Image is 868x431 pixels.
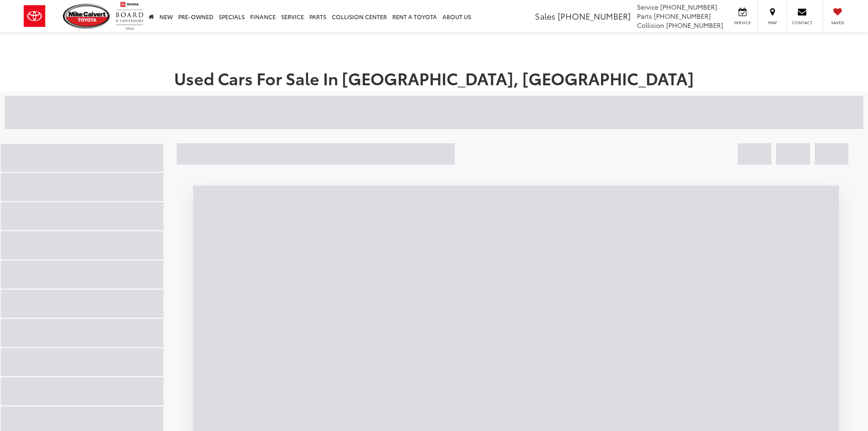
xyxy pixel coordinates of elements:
[637,2,658,11] span: Service
[762,20,782,26] span: Map
[535,10,555,22] span: Sales
[792,20,812,26] span: Contact
[637,11,652,21] span: Parts
[732,20,753,26] span: Service
[660,2,717,11] span: [PHONE_NUMBER]
[63,4,111,29] img: Mike Calvert Toyota
[666,21,723,30] span: [PHONE_NUMBER]
[827,20,847,26] span: Saved
[654,11,711,21] span: [PHONE_NUMBER]
[637,21,664,30] span: Collision
[558,10,631,22] span: [PHONE_NUMBER]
